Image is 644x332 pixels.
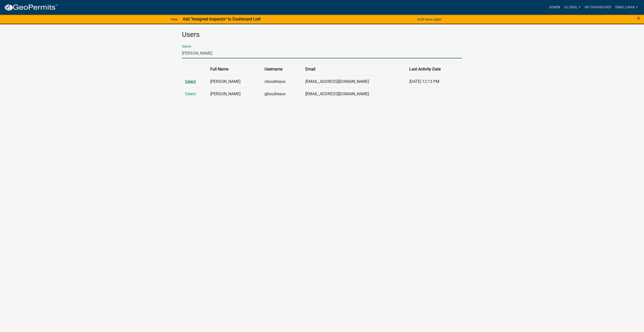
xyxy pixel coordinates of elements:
a: Select [185,79,196,84]
a: View [169,15,180,23]
a: Admin [547,3,562,12]
td: [EMAIL_ADDRESS][DOMAIN_NAME] [302,75,406,88]
h3: Users [182,30,462,39]
a: Global [562,3,583,12]
a: My Dashboard [583,3,613,12]
button: Close [637,15,640,21]
span: × [637,15,640,22]
th: Username [261,63,302,75]
th: Last Activity Date [406,63,462,75]
td: [DATE] 12:13 PM [406,75,462,88]
a: dmallinak [613,3,640,12]
td: [EMAIL_ADDRESS][DOMAIN_NAME] [302,88,406,100]
th: Email [302,63,406,75]
button: Don't show again [415,15,443,23]
td: gboudreaux [261,88,302,100]
strong: Add "Assigned Inspector" to Dashboard List! [183,17,261,21]
td: [PERSON_NAME] [207,75,261,88]
td: [PERSON_NAME] [207,88,261,100]
a: Select [185,91,196,96]
th: Full Name [207,63,261,75]
td: cboudreaux [261,75,302,88]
